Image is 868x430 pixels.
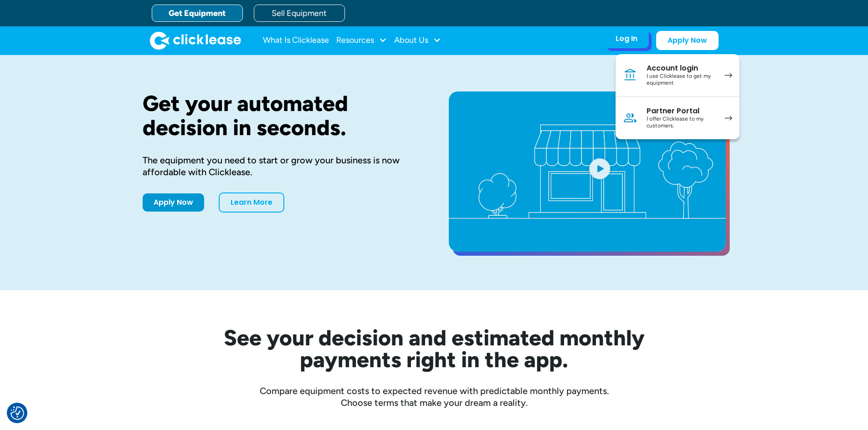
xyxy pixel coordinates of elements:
div: Log In [616,34,637,43]
a: home [150,31,241,50]
div: Compare equipment costs to expected revenue with predictable monthly payments. Choose terms that ... [143,385,726,409]
a: open lightbox [449,91,726,252]
h1: Get your automated decision in seconds. [143,91,420,140]
div: I use Clicklease to get my equipment [647,73,715,87]
div: Account login [647,64,715,73]
img: arrow [724,73,732,78]
div: Resources [336,31,387,50]
img: Revisit consent button [10,406,24,420]
a: Apply Now [143,193,204,212]
button: Consent Preferences [10,406,24,420]
img: Person icon [623,111,637,125]
a: Partner PortalI offer Clicklease to my customers. [616,97,740,139]
img: Blue play button logo on a light blue circular background [587,156,612,181]
a: Apply Now [656,31,719,50]
a: Learn More [219,192,284,212]
a: Get Equipment [152,5,243,22]
a: What Is Clicklease [263,31,329,50]
nav: Log In [616,54,740,139]
div: About Us [394,31,441,50]
img: arrow [724,116,732,121]
div: The equipment you need to start or grow your business is now affordable with Clicklease. [143,154,420,178]
h2: See your decision and estimated monthly payments right in the app. [179,327,689,370]
img: Bank icon [623,68,637,82]
div: I offer Clicklease to my customers. [647,116,715,130]
div: Partner Portal [647,106,715,116]
a: Sell Equipment [254,5,345,22]
a: Account loginI use Clicklease to get my equipment [616,54,740,97]
img: Clicklease logo [150,31,241,50]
